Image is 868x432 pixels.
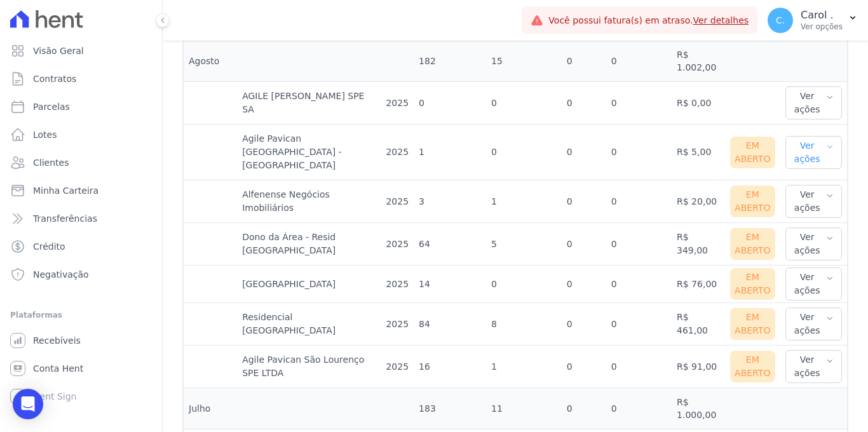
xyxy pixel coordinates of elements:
a: Recebíveis [5,328,157,353]
div: Open Intercom Messenger [13,389,43,419]
td: Residencial [GEOGRAPHIC_DATA] [237,303,381,346]
td: Agile Pavican São Lourenço SPE LTDA [237,346,381,388]
a: Minha Carteira [5,178,157,203]
td: R$ 0,00 [672,82,725,125]
p: Ver opções [801,22,843,32]
td: 0 [606,82,672,125]
td: Agosto [184,41,237,82]
button: Ver ações [785,267,843,300]
td: 0 [562,82,606,125]
td: 8 [486,303,562,346]
td: 1 [486,180,562,223]
a: Ver detalhes [693,15,749,25]
td: Dono da Área - Resid [GEOGRAPHIC_DATA] [237,223,381,266]
td: 0 [606,125,672,180]
td: [GEOGRAPHIC_DATA] [237,266,381,303]
td: 14 [414,266,486,303]
button: Ver ações [785,185,843,218]
td: 0 [562,266,606,303]
span: Minha Carteira [33,184,98,197]
td: R$ 76,00 [672,266,725,303]
td: 0 [562,223,606,266]
td: AGILE [PERSON_NAME] SPE SA [237,82,381,125]
button: Ver ações [785,136,843,169]
td: 11 [486,388,562,429]
a: Parcelas [5,94,157,119]
td: Agile Pavican [GEOGRAPHIC_DATA] - [GEOGRAPHIC_DATA] [237,125,381,180]
td: R$ 461,00 [672,303,725,346]
span: Clientes [33,156,69,169]
td: 0 [606,303,672,346]
span: Visão Geral [33,44,84,57]
span: Transferências [33,212,97,225]
td: 0 [562,125,606,180]
td: R$ 20,00 [672,180,725,223]
td: 1 [486,346,562,388]
button: C. Carol . Ver opções [757,3,868,38]
span: Recebíveis [33,334,81,347]
div: Em Aberto [730,351,775,382]
td: 0 [606,180,672,223]
a: Conta Hent [5,356,157,381]
td: 0 [486,82,562,125]
span: Negativação [33,268,89,281]
button: Ver ações [785,86,843,119]
td: 16 [414,346,486,388]
a: Lotes [5,122,157,147]
div: Em Aberto [730,137,775,168]
td: 2025 [381,125,414,180]
td: 2025 [381,303,414,346]
td: 0 [606,41,672,82]
td: 2025 [381,82,414,125]
td: 0 [606,388,672,429]
td: 183 [414,388,486,429]
td: 0 [606,266,672,303]
td: 0 [562,180,606,223]
td: 2025 [381,266,414,303]
td: 0 [562,303,606,346]
span: Você possui fatura(s) em atraso. [548,14,749,27]
div: Plataformas [10,307,152,323]
span: Crédito [33,240,65,253]
td: 5 [486,223,562,266]
div: Em Aberto [730,308,775,340]
td: 1 [414,125,486,180]
td: 84 [414,303,486,346]
td: 0 [486,125,562,180]
td: 0 [486,266,562,303]
td: 0 [562,346,606,388]
a: Crédito [5,234,157,259]
button: Ver ações [785,307,843,341]
span: Lotes [33,128,57,141]
span: Conta Hent [33,362,83,375]
span: Parcelas [33,100,70,113]
span: Contratos [33,72,76,85]
td: 0 [414,82,486,125]
span: C. [776,16,785,25]
td: 2025 [381,346,414,388]
a: Negativação [5,262,157,287]
td: R$ 91,00 [672,346,725,388]
a: Transferências [5,206,157,231]
td: 0 [606,223,672,266]
td: 0 [562,41,606,82]
td: 0 [562,388,606,429]
td: Julho [184,388,237,429]
td: Alfenense Negócios Imobiliários [237,180,381,223]
p: Carol . [801,9,843,22]
div: Em Aberto [730,268,775,300]
td: 15 [486,41,562,82]
td: 64 [414,223,486,266]
td: R$ 1.002,00 [672,41,725,82]
a: Visão Geral [5,38,157,64]
td: 0 [606,346,672,388]
td: 3 [414,180,486,223]
a: Contratos [5,66,157,91]
td: 182 [414,41,486,82]
td: 2025 [381,180,414,223]
td: R$ 349,00 [672,223,725,266]
div: Em Aberto [730,228,775,260]
div: Em Aberto [730,186,775,217]
td: R$ 5,00 [672,125,725,180]
button: Ver ações [785,227,843,260]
